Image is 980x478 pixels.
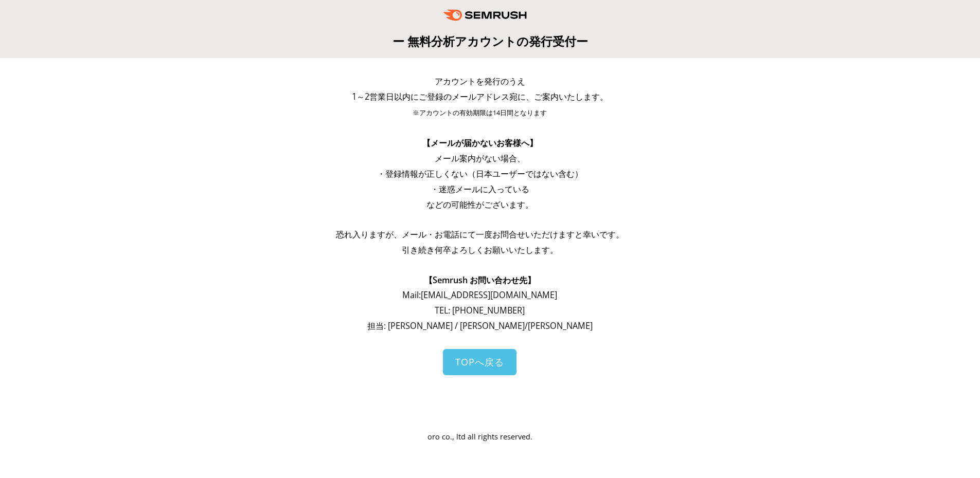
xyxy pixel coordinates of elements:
a: TOPへ戻る [443,349,516,375]
span: メール案内がない場合、 [435,153,525,164]
span: 恐れ入りますが、メール・お電話にて一度お問合せいただけますと幸いです。 [336,229,624,240]
span: アカウントを発行のうえ [435,76,525,87]
span: 【メールが届かないお客様へ】 [422,137,538,149]
span: 担当: [PERSON_NAME] / [PERSON_NAME]/[PERSON_NAME] [367,320,593,332]
span: ※アカウントの有効期限は14日間となります [413,108,547,117]
span: 1～2営業日以内にご登録のメールアドレス宛に、ご案内いたします。 [352,91,608,102]
span: TOPへ戻る [455,356,504,368]
span: ー 無料分析アカウントの発行受付ー [393,33,588,49]
span: 引き続き何卒よろしくお願いいたします。 [402,244,558,255]
span: ・迷惑メールに入っている [431,183,529,195]
span: TEL: [PHONE_NUMBER] [435,305,525,316]
span: oro co., ltd all rights reserved. [427,432,532,442]
span: 【Semrush お問い合わせ先】 [424,274,536,286]
span: ・登録情報が正しくない（日本ユーザーではない含む） [377,168,583,179]
span: などの可能性がございます。 [426,199,533,210]
span: Mail: [EMAIL_ADDRESS][DOMAIN_NAME] [402,289,557,301]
